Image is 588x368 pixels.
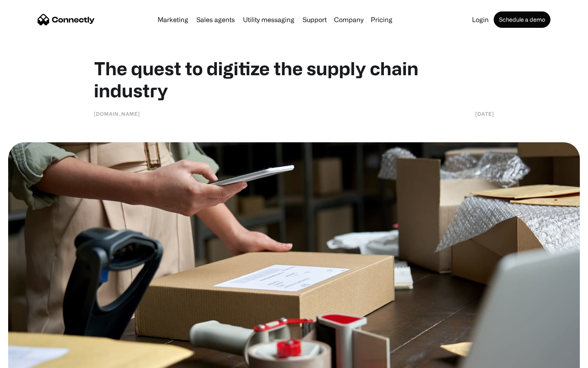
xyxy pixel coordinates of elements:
[94,57,494,101] h1: The quest to digitize the supply chain industry
[8,354,49,365] aside: Language selected: English
[469,16,492,23] a: Login
[367,16,396,23] a: Pricing
[475,110,494,118] div: [DATE]
[38,13,95,26] a: home
[494,11,550,28] a: Schedule a demo
[332,14,366,25] div: Company
[193,16,238,23] a: Sales agents
[299,16,330,23] a: Support
[94,110,140,118] div: [DOMAIN_NAME]
[154,16,192,23] a: Marketing
[16,354,49,365] ul: Language list
[334,14,363,25] div: Company
[240,16,298,23] a: Utility messaging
